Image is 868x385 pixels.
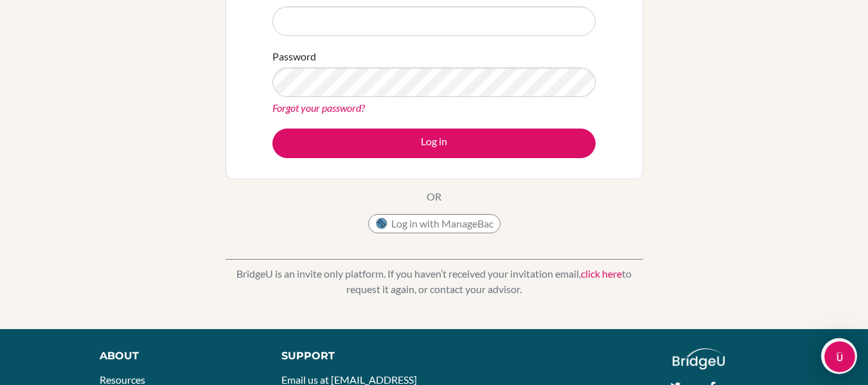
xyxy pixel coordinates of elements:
img: logo_white@2x-f4f0deed5e89b7ecb1c2cc34c3e3d731f90f0f143d5ea2071677605dd97b5244.png [673,348,725,370]
div: Support [281,348,421,364]
a: click here [581,267,622,280]
button: Log in [272,129,596,158]
a: Forgot your password? [272,102,365,114]
p: OR [427,189,441,204]
iframe: Intercom live chat [824,341,855,372]
div: About [100,348,252,364]
label: Password [272,49,316,64]
p: BridgeU is an invite only platform. If you haven’t received your invitation email, to request it ... [226,266,643,297]
button: Log in with ManageBac [368,214,500,233]
iframe: Intercom live chat discovery launcher [821,338,857,374]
